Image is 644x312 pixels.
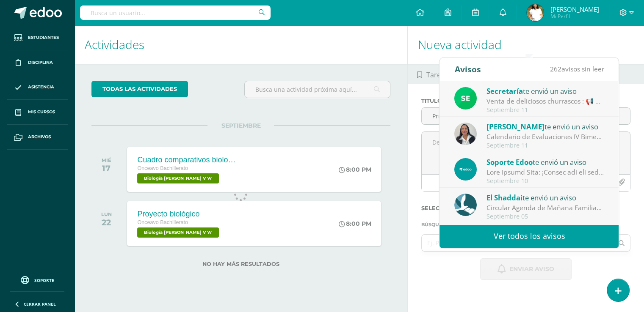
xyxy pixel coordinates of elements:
[480,258,572,280] button: Enviar aviso
[80,5,271,20] input: Busca un usuario...
[28,34,59,41] span: Estudiantes
[102,163,111,173] div: 17
[439,224,619,248] a: Ver todos los avisos
[339,220,371,227] div: 8:00 PM
[7,75,68,100] a: Asistencia
[28,134,51,140] span: Archivos
[102,157,111,163] div: MIÉ
[486,121,604,132] div: te envió un aviso
[24,301,56,307] span: Cerrar panel
[454,123,477,145] img: 20874f825104fd09c1ed90767e55c7cc.png
[137,156,239,164] div: Cuadro comparativos biología animal
[85,25,397,64] h1: Actividades
[101,211,112,217] div: LUN
[454,87,477,109] img: 458d5f1a9dcc7b61d11f682b7cb5dbf4.png
[421,98,630,104] label: Titulo :
[137,210,221,219] div: Proyecto biológico
[137,165,188,171] span: Onceavo Bachillerato
[486,157,533,167] span: Soporte Edoo
[137,173,219,183] span: Biología Bach V 'A'
[454,158,477,181] img: 544892825c0ef607e0100ea1c1606ec1.png
[137,227,219,238] span: Biología Bach V 'A'
[486,156,604,167] div: te envió un aviso
[207,122,274,129] span: SEPTIEMBRE
[421,222,462,227] span: Búsqueda por :
[34,277,54,283] span: Soporte
[486,178,604,185] div: Septiembre 10
[7,50,68,75] a: Disciplina
[422,108,630,124] input: Titulo
[486,122,544,131] span: [PERSON_NAME]
[486,213,604,220] div: Septiembre 05
[486,85,604,96] div: te envió un aviso
[486,107,604,114] div: Septiembre 11
[28,84,54,90] span: Asistencia
[28,109,55,115] span: Mis cursos
[454,194,477,216] img: 0214cd8b8679da0f256ec9c9e7ffe613.png
[550,64,561,74] span: 262
[422,235,613,251] input: Ej. Primero primaria
[509,259,554,279] span: Enviar aviso
[245,81,390,98] input: Busca una actividad próxima aquí...
[486,167,604,177] div: Guía Rápida Edoo: ¡Conoce qué son los Bolsones o Divisiones de Nota!: En Edoo, buscamos que cada ...
[454,57,481,81] div: Avisos
[486,142,604,149] div: Septiembre 11
[7,100,68,125] a: Mis cursos
[550,5,599,14] span: [PERSON_NAME]
[486,96,604,106] div: Venta de deliciosos churrascos : 📢 Aviso Importante Se informa que el martes 16 estarán a la vent...
[486,132,604,142] div: Calendario de Evaluaciones IV Bimestre: Buen día estimados Padres de Famiia, les saludamos deseán...
[418,25,634,64] h1: Nueva actividad
[550,13,599,20] span: Mi Perfil
[486,203,604,213] div: Circular Agenda de Mañana Familiar: Buena tarde Estimada Comunidad Educativa; Esperamos se encuen...
[7,25,68,50] a: Estudiantes
[101,217,112,227] div: 22
[486,86,523,96] span: Secretaría
[426,65,445,85] span: Tarea
[137,219,188,225] span: Onceavo Bachillerato
[486,192,604,203] div: te envió un aviso
[421,205,630,211] label: Selecciona los grupos a enviar aviso :
[7,125,68,150] a: Archivos
[91,81,188,97] a: todas las Actividades
[408,64,453,84] a: Tarea
[527,4,544,21] img: c7b04b25378ff11843444faa8800c300.png
[10,274,64,285] a: Soporte
[550,64,604,74] span: avisos sin leer
[28,59,53,66] span: Disciplina
[486,193,522,203] span: El Shaddai
[339,166,371,173] div: 8:00 PM
[91,261,390,267] label: No hay más resultados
